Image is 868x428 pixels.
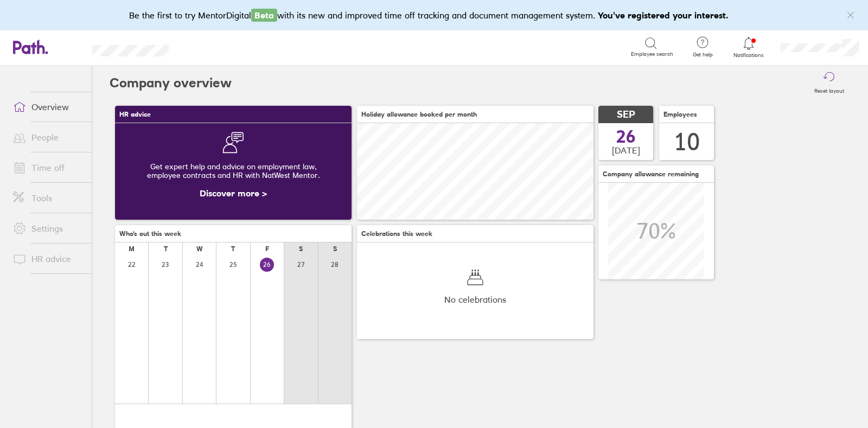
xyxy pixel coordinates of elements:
[444,295,506,304] span: No celebrations
[196,245,203,253] div: W
[198,42,226,52] div: Search
[808,85,851,94] label: Reset layout
[164,245,168,253] div: T
[110,66,232,100] h2: Company overview
[731,52,767,59] span: Notifications
[129,245,135,253] div: M
[674,128,700,156] div: 10
[299,245,303,253] div: S
[598,10,729,21] b: You've registered your interest.
[631,51,673,58] span: Employee search
[231,245,235,253] div: T
[200,188,267,199] a: Discover more >
[119,111,151,118] span: HR advice
[4,126,92,148] a: People
[731,36,767,59] a: Notifications
[4,218,92,239] a: Settings
[616,128,636,145] span: 26
[265,245,269,253] div: F
[119,230,181,238] span: Who's out this week
[4,157,92,178] a: Time off
[4,187,92,209] a: Tools
[251,9,277,22] span: Beta
[129,9,739,22] div: Be the first to try MentorDigital with its new and improved time off tracking and document manage...
[361,111,477,118] span: Holiday allowance booked per month
[4,248,92,270] a: HR advice
[603,170,699,178] span: Company allowance remaining
[685,52,720,58] span: Get help
[808,66,851,100] button: Reset layout
[617,109,635,120] span: SEP
[4,96,92,118] a: Overview
[124,154,343,188] div: Get expert help and advice on employment law, employee contracts and HR with NatWest Mentor.
[663,111,697,118] span: Employees
[333,245,337,253] div: S
[361,230,432,238] span: Celebrations this week
[612,145,640,155] span: [DATE]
